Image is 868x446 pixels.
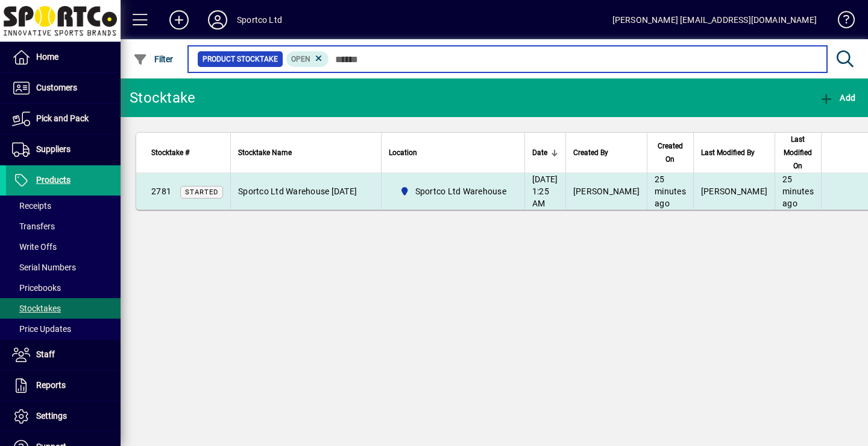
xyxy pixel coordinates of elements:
[819,93,855,103] span: Add
[693,173,775,209] td: [PERSON_NAME]
[12,283,61,293] span: Pricebooks
[130,88,195,107] div: Stocktake
[12,201,51,211] span: Receipts
[6,340,121,370] a: Staff
[532,146,547,159] span: Date
[238,146,292,159] span: Stocktake Name
[389,146,517,159] div: Location
[701,146,755,159] span: Last Modified By
[6,401,121,432] a: Settings
[36,52,58,62] span: Home
[151,186,171,196] span: 2781
[6,104,121,134] a: Pick and Pack
[532,146,558,159] div: Date
[655,139,686,166] span: Created On
[6,196,121,216] a: Receipts
[6,298,121,319] a: Stocktakes
[133,54,174,64] span: Filter
[12,304,61,313] span: Stocktakes
[151,146,223,159] div: Stocktake #
[573,146,608,159] span: Created By
[647,173,693,209] td: 25 minutes ago
[6,135,121,165] a: Suppliers
[237,10,282,30] div: Sportco Ltd
[36,380,66,390] span: Reports
[6,73,121,103] a: Customers
[524,173,565,209] td: [DATE] 1:25 AM
[203,53,278,65] span: Product Stocktake
[6,371,121,401] a: Reports
[775,173,821,209] td: 25 minutes ago
[6,42,121,72] a: Home
[782,133,814,173] span: Last Modified On
[6,216,121,237] a: Transfers
[612,10,817,30] div: [PERSON_NAME] [EMAIL_ADDRESS][DOMAIN_NAME]
[12,242,57,252] span: Write Offs
[198,9,237,31] button: Profile
[12,263,76,272] span: Serial Numbers
[160,9,198,31] button: Add
[36,113,89,123] span: Pick and Pack
[36,175,71,185] span: Products
[291,55,310,63] span: Open
[36,83,77,92] span: Customers
[829,2,853,42] a: Knowledge Base
[6,319,121,339] a: Price Updates
[238,186,357,196] span: Sportco Ltd Warehouse [DATE]
[12,324,71,334] span: Price Updates
[151,146,189,159] span: Stocktake #
[6,278,121,298] a: Pricebooks
[573,186,640,196] span: [PERSON_NAME]
[415,185,506,197] span: Sportco Ltd Warehouse
[395,184,511,199] span: Sportco Ltd Warehouse
[36,411,67,421] span: Settings
[6,237,121,257] a: Write Offs
[238,146,374,159] div: Stocktake Name
[816,87,858,109] button: Add
[36,144,71,154] span: Suppliers
[185,188,218,196] span: Started
[286,51,329,67] mat-chip: Open Status: Open
[130,48,177,70] button: Filter
[36,349,55,359] span: Staff
[389,146,417,159] span: Location
[6,257,121,278] a: Serial Numbers
[12,221,55,231] span: Transfers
